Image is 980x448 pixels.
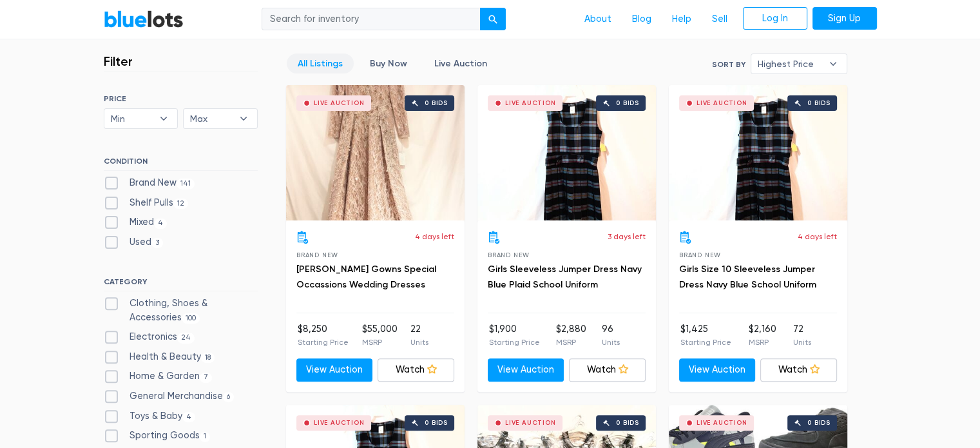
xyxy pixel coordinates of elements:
a: Help [662,7,702,32]
span: 100 [182,313,200,324]
a: Watch [569,358,646,382]
a: View Auction [488,358,564,382]
b: ▾ [150,109,177,128]
div: Live Auction [697,100,747,106]
span: Brand New [679,251,721,258]
li: $55,000 [361,322,397,348]
a: Watch [378,358,454,382]
h6: CATEGORY [104,277,258,291]
span: 7 [200,373,213,383]
span: 24 [177,333,195,343]
span: Min [111,109,153,128]
p: Units [410,336,428,348]
p: Starting Price [298,336,349,348]
h6: PRICE [104,94,258,103]
h6: CONDITION [104,157,258,171]
label: Health & Beauty [104,350,215,364]
span: 18 [201,353,215,363]
a: Blog [622,7,662,32]
p: MSRP [361,336,397,348]
a: [PERSON_NAME] Gowns Special Occassions Wedding Dresses [296,264,436,290]
a: All Listings [287,54,354,73]
div: Live Auction [505,420,556,426]
p: Starting Price [680,336,731,348]
span: 141 [177,179,195,189]
a: Live Auction 0 bids [669,85,847,220]
div: 0 bids [807,420,831,426]
span: 4 [182,412,196,422]
a: About [574,7,622,32]
div: Live Auction [697,420,747,426]
a: Watch [760,358,837,382]
p: 4 days left [798,231,837,242]
li: $1,900 [489,322,540,348]
label: Sort By [712,59,745,70]
span: Brand New [488,251,530,258]
p: MSRP [555,336,586,348]
span: 12 [173,199,189,209]
p: Units [602,336,620,348]
label: Shelf Pulls [104,196,189,210]
a: Live Auction 0 bids [477,85,656,220]
a: BlueLots [104,10,184,28]
div: 0 bids [616,420,639,426]
span: Max [190,109,233,128]
li: $1,425 [680,322,731,348]
b: ▾ [820,54,847,73]
p: Starting Price [489,336,540,348]
li: 22 [410,322,428,348]
input: Search for inventory [262,8,481,31]
b: ▾ [230,109,257,128]
label: Sporting Goods [104,429,211,443]
div: 0 bids [807,100,831,106]
div: 0 bids [425,100,448,106]
label: General Merchandise [104,389,235,404]
label: Clothing, Shoes & Accessories [104,297,258,324]
div: Live Auction [314,100,365,106]
li: $8,250 [298,322,349,348]
label: Brand New [104,176,195,190]
span: Highest Price [758,54,822,73]
a: View Auction [679,358,756,382]
h3: Filter [104,54,133,69]
p: 3 days left [608,231,646,242]
div: 0 bids [425,420,448,426]
label: Mixed [104,215,168,229]
div: 0 bids [616,100,639,106]
label: Used [104,235,164,249]
li: $2,880 [555,322,586,348]
span: 3 [151,238,164,248]
label: Home & Garden [104,369,213,384]
a: Log In [743,7,807,30]
a: Sign Up [812,7,877,30]
p: MSRP [748,336,776,348]
li: 72 [793,322,811,348]
li: $2,160 [748,322,776,348]
div: Live Auction [314,420,365,426]
span: Brand New [296,251,338,258]
label: Electronics [104,330,195,344]
a: Girls Size 10 Sleeveless Jumper Dress Navy Blue School Uniform [679,264,816,290]
a: Sell [702,7,738,32]
span: 6 [223,392,235,402]
span: 1 [200,432,211,442]
a: Live Auction [423,54,498,73]
div: Live Auction [505,100,556,106]
a: Girls Sleeveless Jumper Dress Navy Blue Plaid School Uniform [488,264,642,290]
label: Toys & Baby [104,409,196,424]
a: View Auction [296,358,373,382]
a: Live Auction 0 bids [286,85,465,220]
p: Units [793,336,811,348]
li: 96 [602,322,620,348]
a: Buy Now [359,54,418,73]
p: 4 days left [415,231,454,242]
span: 4 [154,219,168,229]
